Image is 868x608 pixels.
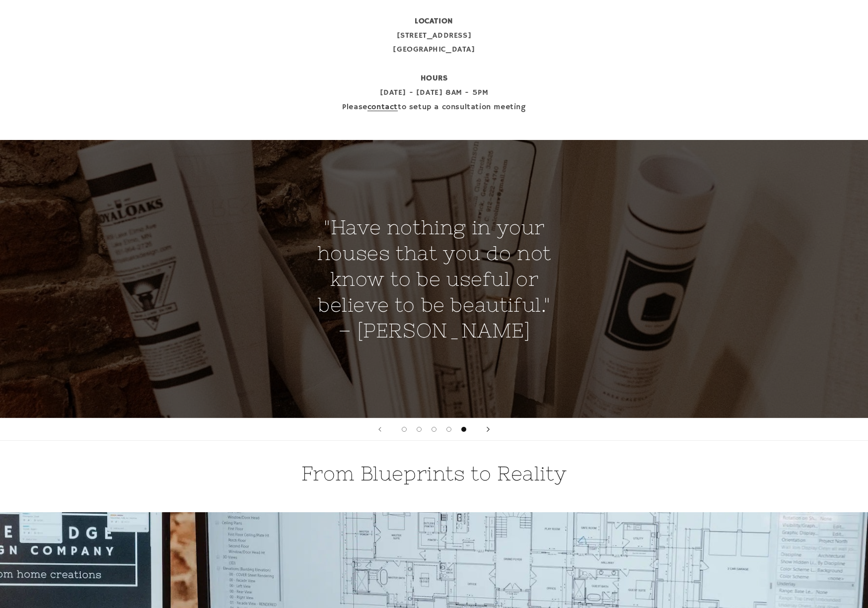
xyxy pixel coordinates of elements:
[161,461,707,486] h2: From Blueprints to Reality
[316,214,552,343] h2: "Have nothing in your houses that you do not know to be useful or believe to be beautiful." – [PE...
[415,16,453,26] strong: LOCATION
[427,422,441,437] button: Load slide 3 of 5
[456,422,471,437] button: Load slide 5 of 5
[421,73,448,83] strong: HOURS
[412,422,427,437] button: Load slide 2 of 5
[441,422,456,437] button: Load slide 4 of 5
[477,418,499,440] button: Next slide
[397,422,412,437] button: Load slide 1 of 5
[369,418,391,440] button: Previous slide
[367,102,398,112] a: contact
